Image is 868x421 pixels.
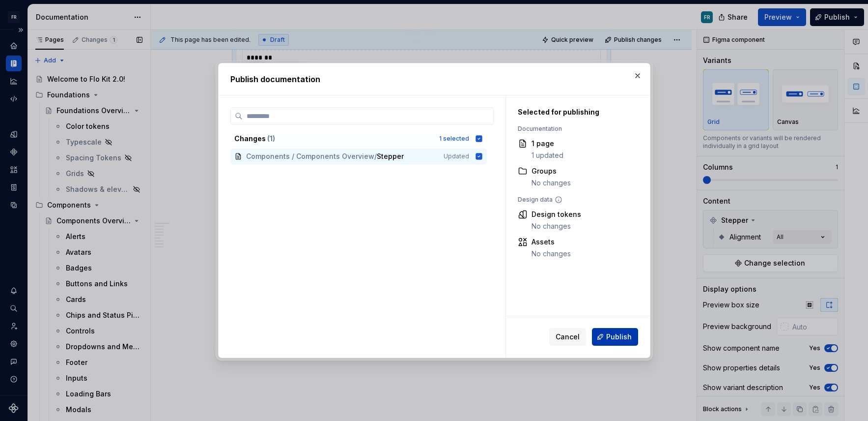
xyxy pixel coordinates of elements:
[556,332,580,342] span: Cancel
[374,151,377,161] span: /
[230,73,638,85] h2: Publish documentation
[549,328,586,346] button: Cancel
[592,328,638,346] button: Publish
[532,139,563,149] div: 1 page
[518,196,633,204] div: Design data
[532,166,571,176] div: Groups
[234,134,433,144] div: Changes
[439,135,469,143] div: 1 selected
[532,237,571,247] div: Assets
[532,210,581,219] div: Design tokens
[444,152,469,160] span: Updated
[532,221,581,231] div: No changes
[532,150,563,160] div: 1 updated
[518,125,633,133] div: Documentation
[532,178,571,188] div: No changes
[377,151,404,161] span: Stepper
[267,134,275,143] span: ( 1 )
[532,249,571,259] div: No changes
[518,107,633,117] div: Selected for publishing
[606,332,632,342] span: Publish
[246,151,374,161] span: Components / Components Overview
